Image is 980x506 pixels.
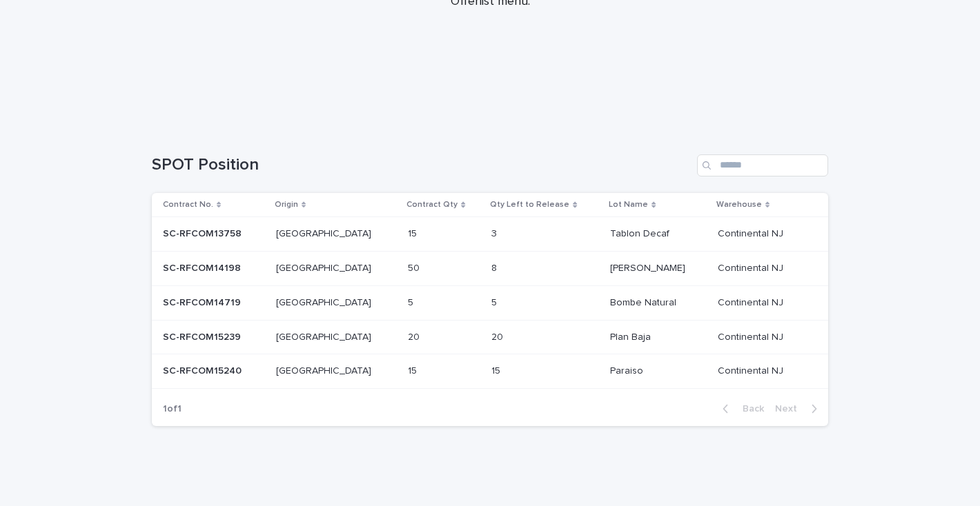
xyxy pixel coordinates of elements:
p: SC-RFCOM13758 [163,225,244,240]
p: Tablon Decaf [610,225,672,240]
tr: SC-RFCOM14198SC-RFCOM14198 [GEOGRAPHIC_DATA][GEOGRAPHIC_DATA] 5050 88 [PERSON_NAME][PERSON_NAME] ... [152,251,828,285]
p: 5 [491,294,500,309]
p: [GEOGRAPHIC_DATA] [276,294,374,309]
p: Continental NJ [718,363,786,377]
p: 50 [408,260,422,274]
span: Next [775,404,805,414]
p: SC-RFCOM14719 [163,294,244,309]
tr: SC-RFCOM15240SC-RFCOM15240 [GEOGRAPHIC_DATA][GEOGRAPHIC_DATA] 1515 1515 ParaisoParaiso Continenta... [152,354,828,389]
tr: SC-RFCOM15239SC-RFCOM15239 [GEOGRAPHIC_DATA][GEOGRAPHIC_DATA] 2020 2020 Plan BajaPlan Baja Contin... [152,320,828,354]
p: Origin [275,197,298,212]
p: SC-RFCOM14198 [163,260,244,274]
h1: SPOT Position [152,155,692,175]
button: Back [712,403,770,415]
p: 1 of 1 [152,392,193,426]
p: 20 [491,329,506,343]
p: Paraiso [610,363,646,377]
p: [GEOGRAPHIC_DATA] [276,260,374,274]
p: Plan Baja [610,329,654,343]
p: Continental NJ [718,225,786,240]
p: Contract Qty [406,197,458,212]
button: Next [770,403,828,415]
p: [GEOGRAPHIC_DATA] [276,225,374,240]
p: 15 [491,363,503,377]
tr: SC-RFCOM14719SC-RFCOM14719 [GEOGRAPHIC_DATA][GEOGRAPHIC_DATA] 55 55 Bombe NaturalBombe Natural Co... [152,285,828,320]
p: 5 [408,294,416,309]
p: [GEOGRAPHIC_DATA] [276,329,374,343]
p: Continental NJ [718,329,786,343]
p: SC-RFCOM15239 [163,329,244,343]
span: Back [734,404,764,414]
p: 3 [491,225,500,240]
p: Continental NJ [718,260,786,274]
p: [GEOGRAPHIC_DATA] [276,363,374,377]
tr: SC-RFCOM13758SC-RFCOM13758 [GEOGRAPHIC_DATA][GEOGRAPHIC_DATA] 1515 33 Tablon DecafTablon Decaf Co... [152,217,828,252]
input: Search [697,154,828,176]
p: Lot Name [609,197,648,212]
p: Qty Left to Release [490,197,569,212]
p: 20 [408,329,422,343]
p: 15 [408,225,420,240]
p: SC-RFCOM15240 [163,363,244,377]
p: 15 [408,363,420,377]
p: [PERSON_NAME] [610,260,688,274]
p: Contract No. [163,197,213,212]
p: 8 [491,260,500,274]
p: Warehouse [716,197,762,212]
p: Bombe Natural [610,294,679,309]
p: Continental NJ [718,294,786,309]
